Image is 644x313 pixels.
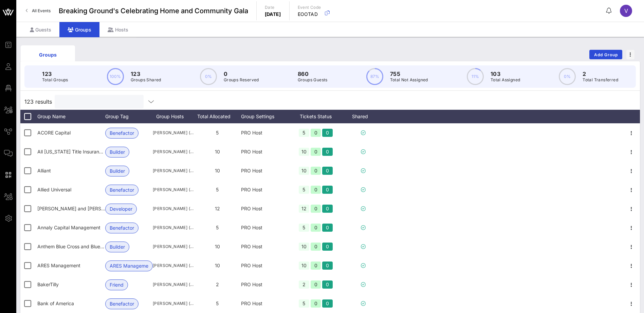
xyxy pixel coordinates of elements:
[110,261,148,271] span: ARES Management
[322,205,333,213] div: 0
[153,186,194,193] span: [PERSON_NAME] ([PERSON_NAME][EMAIL_ADDRESS][PERSON_NAME][DOMAIN_NAME])
[32,8,51,13] span: All Events
[110,242,125,252] span: Builder
[241,123,289,142] div: PRO Host
[224,70,259,78] p: 0
[37,110,105,123] div: Group Name
[22,5,55,16] a: All Events
[241,294,289,313] div: PRO Host
[299,205,309,213] div: 12
[311,280,321,289] div: 0
[311,205,321,213] div: 0
[322,262,333,270] div: 0
[594,52,618,57] span: Add Group
[298,4,321,11] p: Event Code
[110,128,134,138] span: Benefactor
[110,166,125,176] span: Builder
[241,199,289,218] div: PRO Host
[241,218,289,237] div: PRO Host
[322,186,333,194] div: 0
[153,148,194,155] span: [PERSON_NAME] ([EMAIL_ADDRESS][DOMAIN_NAME])
[298,11,321,18] p: EOOTAD
[105,110,153,123] div: Group Tag
[59,6,248,16] span: Breaking Ground's Celebrating Home and Community Gala
[37,281,59,287] span: BakerTilly
[216,225,219,230] span: 5
[99,22,136,37] div: Hosts
[343,110,384,123] div: Shared
[241,256,289,275] div: PRO Host
[299,262,309,270] div: 10
[37,225,100,230] span: Annaly Capital Management
[311,129,321,137] div: 0
[215,263,220,268] span: 10
[216,281,219,287] span: 2
[37,168,51,173] span: Alliant
[589,50,622,59] button: Add Group
[37,263,80,268] span: ARES Management
[215,149,220,154] span: 10
[37,244,115,249] span: Anthem Blue Cross and Blue Shield
[311,299,321,308] div: 0
[37,130,71,135] span: ACORE Capital
[322,167,333,175] div: 0
[322,243,333,251] div: 0
[37,187,71,192] span: Allied Universal
[131,70,161,78] p: 123
[241,275,289,294] div: PRO Host
[311,262,321,270] div: 0
[216,187,219,192] span: 5
[322,224,333,232] div: 0
[153,300,194,307] span: [PERSON_NAME] ([PERSON_NAME][EMAIL_ADDRESS][PERSON_NAME][DOMAIN_NAME])
[216,300,219,306] span: 5
[42,70,68,78] p: 123
[194,110,241,123] div: Total Allocated
[110,223,134,233] span: Benefactor
[215,244,220,249] span: 10
[299,148,309,156] div: 10
[583,77,618,83] p: Total Transferred
[241,110,289,123] div: Group Settings
[110,147,125,157] span: Builder
[241,161,289,180] div: PRO Host
[298,70,328,78] p: 860
[265,4,281,11] p: Date
[110,185,134,195] span: Benefactor
[37,149,127,154] span: All New York Title Insurance Company
[322,129,333,137] div: 0
[153,281,194,288] span: [PERSON_NAME] ([PERSON_NAME][EMAIL_ADDRESS][PERSON_NAME][DOMAIN_NAME])
[299,167,309,175] div: 10
[299,129,309,137] div: 5
[322,299,333,308] div: 0
[224,77,259,83] p: Groups Reserved
[215,168,220,173] span: 10
[153,110,194,123] div: Group Hosts
[299,299,309,308] div: 5
[59,22,99,37] div: Groups
[42,77,68,83] p: Total Groups
[299,280,309,289] div: 2
[241,237,289,256] div: PRO Host
[110,204,132,214] span: Developer
[241,142,289,161] div: PRO Host
[131,77,161,83] p: Groups Shared
[322,148,333,156] div: 0
[153,243,194,250] span: [PERSON_NAME] ([PERSON_NAME][EMAIL_ADDRESS][PERSON_NAME][DOMAIN_NAME])
[491,77,520,83] p: Total Assigned
[299,186,309,194] div: 5
[311,167,321,175] div: 0
[241,180,289,199] div: PRO Host
[390,70,428,78] p: 755
[311,224,321,232] div: 0
[265,11,281,18] p: [DATE]
[153,224,194,231] span: [PERSON_NAME] ([EMAIL_ADDRESS][DOMAIN_NAME])
[110,299,134,309] span: Benefactor
[153,262,194,269] span: [PERSON_NAME] ([EMAIL_ADDRESS][DOMAIN_NAME])
[153,167,194,174] span: [PERSON_NAME] ([PERSON_NAME][EMAIL_ADDRESS][PERSON_NAME][DOMAIN_NAME])
[110,280,124,290] span: Friend
[620,5,632,17] div: V
[215,206,220,211] span: 12
[24,98,52,106] span: 123 results
[37,206,168,211] span: Ann and Robert Tirschwell & Type A Projects
[289,110,343,123] div: Tickets Status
